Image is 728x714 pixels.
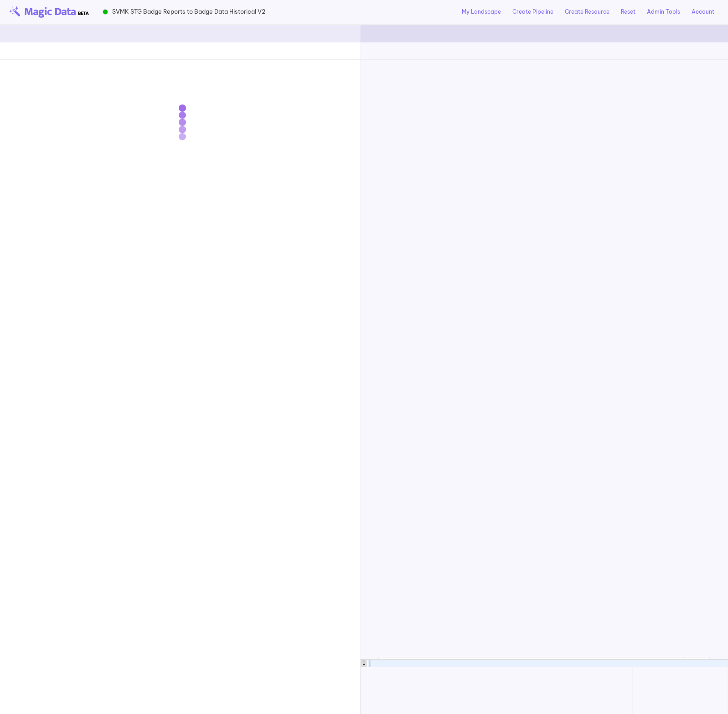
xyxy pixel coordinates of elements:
img: beta-logo.png [9,6,89,18]
a: Reset [621,8,635,16]
a: My Landscape [462,8,501,16]
div: 1 [361,660,367,667]
a: Create Resource [565,8,609,16]
a: Create Pipeline [512,8,553,16]
a: Admin Tools [647,8,680,16]
a: Account [692,8,714,16]
span: SVMK STG Badge Reports to Badge Data Historical V2 [112,7,265,16]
